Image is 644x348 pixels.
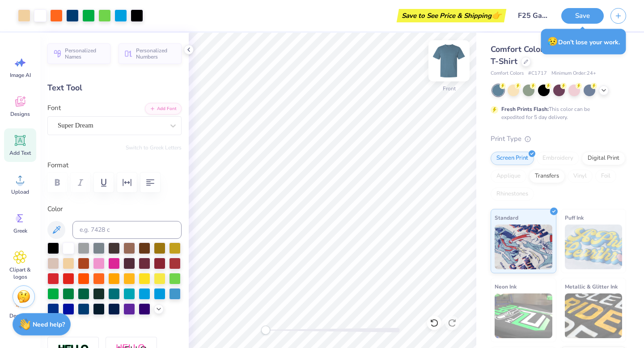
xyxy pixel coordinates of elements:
span: Upload [11,188,29,195]
span: Greek [13,227,27,234]
label: Color [47,204,182,214]
span: Metallic & Glitter Ink [565,282,618,291]
span: Comfort Colors [491,70,524,77]
img: Front [431,43,467,79]
div: Accessibility label [261,326,270,335]
span: Designs [10,110,30,118]
strong: Fresh Prints Flash: [501,106,549,113]
div: Vinyl [568,170,593,183]
span: Personalized Names [65,47,105,60]
div: Foil [595,170,616,183]
span: Clipart & logos [5,266,35,280]
span: Standard [495,213,518,222]
div: This color can be expedited for 5 day delivery. [501,105,611,121]
button: Personalized Names [47,43,110,64]
img: Neon Ink [495,293,552,338]
span: Decorate [9,312,31,319]
div: Applique [491,170,526,183]
div: Digital Print [582,152,625,165]
span: Neon Ink [495,282,517,291]
div: Text Tool [47,82,182,94]
button: Personalized Numbers [119,43,182,64]
button: Switch to Greek Letters [126,144,182,151]
div: Print Type [491,134,626,144]
img: Standard [495,225,552,269]
div: Screen Print [491,152,534,165]
label: Font [47,103,61,113]
span: 👉 [491,10,501,21]
div: Don’t lose your work. [541,29,626,55]
div: Save to See Price & Shipping [399,9,504,22]
div: Transfers [529,170,565,183]
input: Untitled Design [511,7,555,25]
div: Front [443,85,456,93]
div: Embroidery [537,152,579,165]
span: Comfort Colors Adult Heavyweight T-Shirt [491,44,623,67]
span: Add Text [9,149,31,157]
input: e.g. 7428 c [72,221,182,239]
button: Add Font [145,103,182,115]
img: Metallic & Glitter Ink [565,293,623,338]
span: Puff Ink [565,213,584,222]
strong: Need help? [33,320,65,329]
span: Minimum Order: 24 + [551,70,596,77]
div: Rhinestones [491,187,534,201]
button: Save [561,8,604,24]
img: Puff Ink [565,225,623,269]
span: Personalized Numbers [136,47,176,60]
span: 😥 [547,36,558,47]
label: Format [47,160,182,170]
span: Image AI [10,72,31,79]
span: # C1717 [528,70,547,77]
